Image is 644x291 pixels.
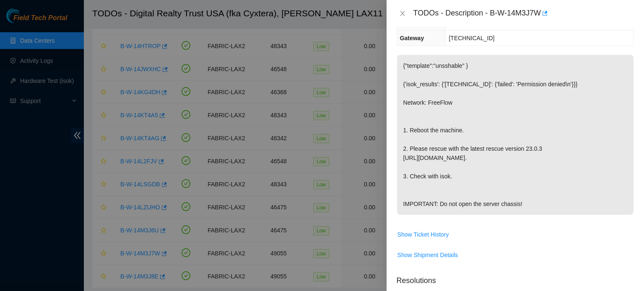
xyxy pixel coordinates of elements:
[397,10,408,18] button: Close
[397,250,458,260] span: Show Shipment Details
[397,228,449,241] button: Show Ticket History
[413,7,634,20] div: TODOs - Description - B-W-14M3J7W
[400,35,424,41] span: Gateway
[397,55,634,215] p: {"template":"unsshable" } {'isok_results': {'[TECHNICAL_ID]': {'failed': 'Permission denied\n'}}}...
[397,268,634,286] p: Resolutions
[397,248,459,262] button: Show Shipment Details
[397,230,449,239] span: Show Ticket History
[399,10,406,17] span: close
[449,35,494,41] span: [TECHNICAL_ID]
